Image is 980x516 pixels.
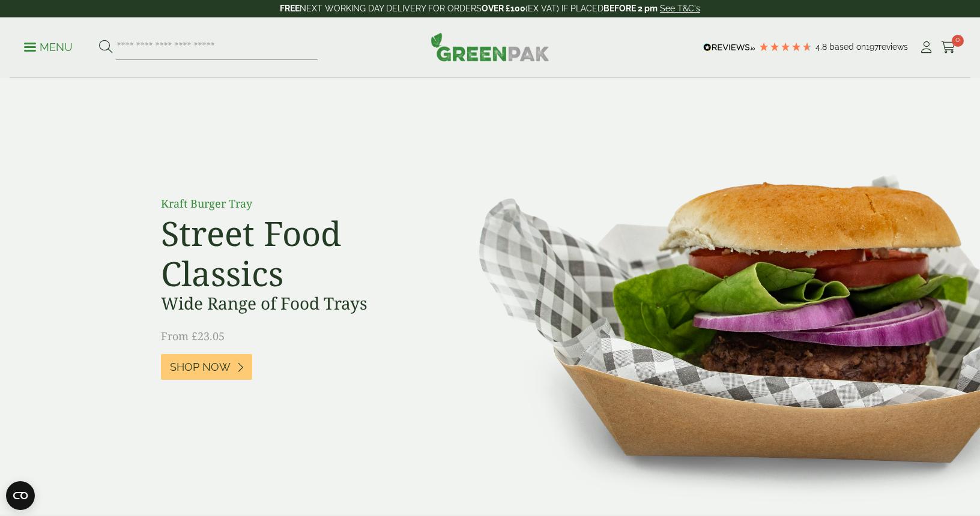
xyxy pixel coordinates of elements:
[6,481,35,510] button: Open CMP widget
[280,4,300,13] strong: FREE
[815,42,829,52] span: 4.8
[161,354,252,380] a: Shop Now
[758,41,812,52] div: 4.79 Stars
[703,43,755,52] img: REVIEWS.io
[660,4,700,13] a: See T&C's
[603,4,658,13] strong: BEFORE 2 pm
[161,293,431,314] h3: Wide Range of Food Trays
[829,42,866,52] span: Based on
[952,35,964,47] span: 0
[161,196,431,212] p: Kraft Burger Tray
[24,40,73,52] a: Menu
[161,213,431,293] h2: Street Food Classics
[161,329,225,343] span: From £23.05
[441,78,980,514] img: Street Food Classics
[431,32,549,61] img: GreenPak Supplies
[482,4,525,13] strong: OVER £100
[941,41,956,53] i: Cart
[879,42,908,52] span: reviews
[24,40,73,55] p: Menu
[170,361,231,374] span: Shop Now
[919,41,934,53] i: My Account
[866,42,879,52] span: 197
[941,38,956,56] a: 0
